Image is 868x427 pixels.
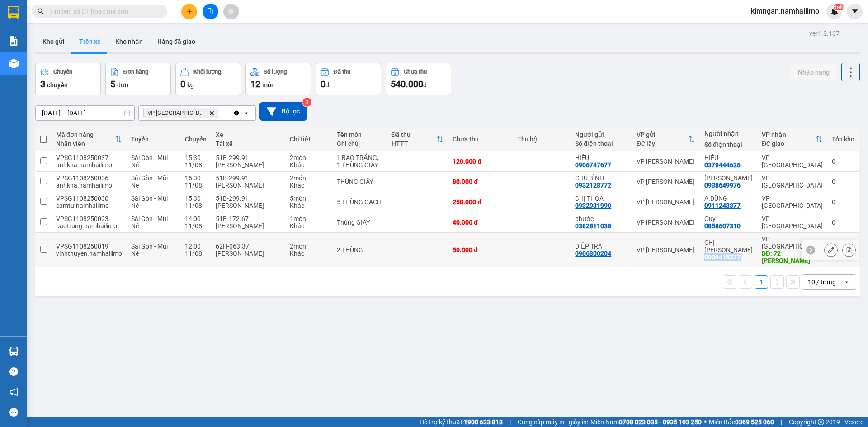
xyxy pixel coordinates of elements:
[185,243,207,250] div: 12:00
[762,235,823,250] div: VP [GEOGRAPHIC_DATA]
[637,140,688,147] div: ĐC lấy
[56,154,122,161] div: VPSG1108250037
[175,63,241,95] button: Khối lượng0kg
[762,174,823,189] div: VP [GEOGRAPHIC_DATA]
[334,69,350,75] div: Đã thu
[216,222,281,230] div: [PERSON_NAME]
[704,420,707,424] span: ⚪️
[404,69,427,75] div: Chưa thu
[637,158,695,165] div: VP [PERSON_NAME]
[56,161,122,169] div: anhkha.namhailimo
[150,31,203,52] button: Hàng đã giao
[709,417,774,427] span: Miền Bắc
[56,250,122,257] div: vinhthuyen.namhailimo
[464,418,503,426] strong: 1900 633 818
[185,174,207,182] div: 15:30
[337,246,382,253] div: 2 THÙNG
[337,140,382,147] div: Ghi chú
[38,8,44,14] span: search
[509,417,511,427] span: |
[637,131,688,138] div: VP gửi
[808,277,836,286] div: 10 / trang
[832,136,854,143] div: Tồn kho
[185,250,207,257] div: 11/08
[262,81,275,89] span: món
[216,243,281,250] div: 62H-063.37
[453,136,508,143] div: Chưa thu
[704,253,741,261] div: 0909415277
[704,202,741,209] div: 0911243377
[243,109,250,117] svg: open
[575,222,611,230] div: 0382811038
[453,219,508,226] div: 40.000 đ
[56,243,122,250] div: VPSG1108250019
[337,198,382,206] div: 5 THÙNG GẠCH
[453,198,508,206] div: 250.000 đ
[56,131,115,138] div: Mã đơn hàng
[143,108,218,118] span: VP chợ Mũi Né, close by backspace
[290,250,328,257] div: Khác
[181,4,197,19] button: plus
[337,154,382,169] div: 1 BAO TRẮNG, 1 THÙNG GIẤY
[56,140,115,147] div: Nhân viên
[110,79,115,89] span: 5
[72,31,108,52] button: Trên xe
[762,154,823,169] div: VP [GEOGRAPHIC_DATA]
[290,195,328,202] div: 5 món
[203,4,218,19] button: file-add
[216,182,281,189] div: [PERSON_NAME]
[50,6,156,16] input: Tìm tên, số ĐT hoặc mã đơn
[131,195,168,209] span: Sài Gòn - Mũi Né
[392,131,437,138] div: Đã thu
[762,131,816,138] div: VP nhận
[9,347,19,356] img: warehouse-icon
[147,109,205,117] span: VP chợ Mũi Né
[56,182,122,189] div: anhkha.namhailimo
[35,63,101,95] button: Chuyến3chuyến
[704,239,753,253] div: CHỊ LINH
[259,102,307,121] button: Bộ lọc
[704,141,753,148] div: Số điện thoại
[337,178,382,185] div: THÙNG GIẤY
[453,246,508,253] div: 50.000 đ
[9,36,19,46] img: solution-icon
[290,243,328,250] div: 2 món
[290,136,328,143] div: Chi tiết
[791,64,837,80] button: Nhập hàng
[216,215,281,222] div: 51B-172.67
[517,136,566,143] div: Thu hộ
[290,202,328,209] div: Khác
[35,31,72,52] button: Kho gửi
[131,243,168,257] span: Sài Gòn - Mũi Né
[220,108,221,117] input: Selected VP chợ Mũi Né.
[56,215,122,222] div: VPSG1108250023
[216,202,281,209] div: [PERSON_NAME]
[186,8,193,14] span: plus
[56,195,122,202] div: VPSG1108250030
[843,278,850,286] svg: open
[704,215,753,222] div: Quy
[833,4,844,10] sup: NaN
[185,222,207,230] div: 11/08
[337,131,382,138] div: Tên món
[180,79,185,89] span: 0
[744,5,826,17] span: kimngan.namhailimo
[36,106,134,120] input: Select a date range.
[704,222,741,230] div: 0858607310
[575,140,627,147] div: Số điện thoại
[735,418,774,426] strong: 0369 525 060
[9,388,18,396] span: notification
[387,127,448,151] th: Toggle SortBy
[575,250,611,257] div: 0906300204
[392,140,437,147] div: HTTT
[637,219,695,226] div: VP [PERSON_NAME]
[187,81,194,89] span: kg
[637,178,695,185] div: VP [PERSON_NAME]
[575,154,627,161] div: HIẾU
[575,195,627,202] div: CHỊ THOA
[847,4,863,19] button: caret-down
[185,195,207,202] div: 15:30
[832,178,854,185] div: 0
[637,246,695,253] div: VP [PERSON_NAME]
[423,81,427,89] span: đ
